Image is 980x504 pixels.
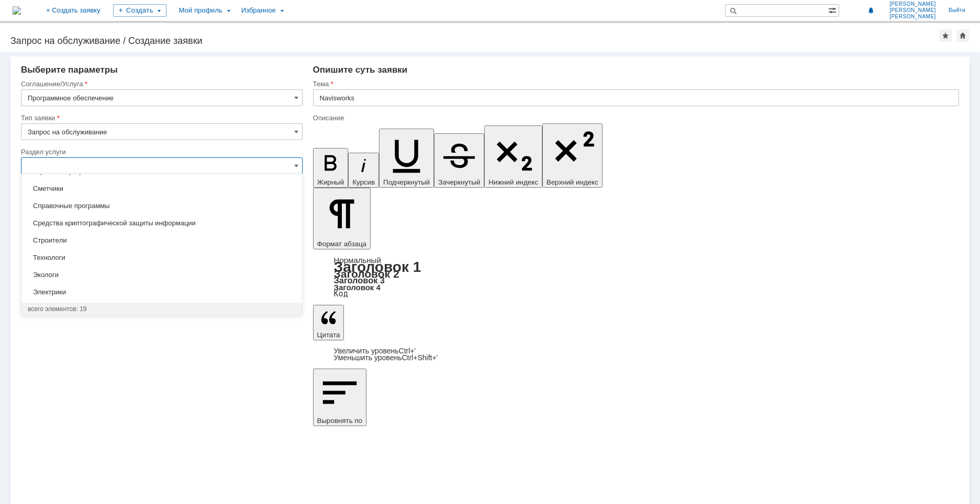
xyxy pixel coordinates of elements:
[334,353,438,362] a: Decrease
[434,133,484,188] button: Зачеркнутый
[28,305,296,313] div: всего элементов: 19
[399,347,416,355] span: Ctrl+'
[889,14,936,20] span: [PERSON_NAME]
[10,36,939,46] div: Запрос на обслуживание / Создание заявки
[21,81,300,87] div: Соглашение/Услуга
[334,347,416,355] a: Increase
[313,148,349,188] button: Жирный
[939,29,952,42] div: Добавить в избранное
[828,5,839,15] span: Расширенный поиск
[13,6,21,15] img: logo
[352,178,375,186] span: Курсив
[547,178,598,186] span: Верхний индекс
[113,4,166,17] div: Создать
[28,288,296,296] span: Электрики
[488,178,538,186] span: Нижний индекс
[317,240,366,248] span: Формат абзаца
[379,129,434,188] button: Подчеркнутый
[313,114,957,121] div: Описание
[383,178,430,186] span: Подчеркнутый
[28,254,296,262] span: Технологи
[21,148,300,155] div: Раздел услуги
[4,4,153,21] div: Прошу установить ПО Navisworks на компьютер Агафоновой Е.А.
[28,219,296,227] span: Средства криптографической защиты информации
[313,369,366,426] button: Выровнять по
[28,236,296,245] span: Строители
[313,257,959,297] div: Формат абзаца
[334,289,348,299] a: Код
[317,178,344,186] span: Жирный
[956,29,969,42] div: Сделать домашней страницей
[28,271,296,279] span: Экологи
[13,6,21,15] a: Перейти на домашнюю страницу
[28,202,296,210] span: Справочные программы
[889,7,936,14] span: [PERSON_NAME]
[313,348,959,361] div: Цитата
[313,65,408,75] span: Опишите суть заявки
[334,256,381,265] a: Нормальный
[334,268,399,280] a: Заголовок 2
[21,114,300,121] div: Тип заявки
[348,153,379,188] button: Курсив
[484,125,542,188] button: Нижний индекс
[334,283,381,292] a: Заголовок 4
[438,178,480,186] span: Зачеркнутый
[313,305,344,340] button: Цитата
[21,65,118,75] span: Выберите параметры
[313,188,371,249] button: Формат абзаца
[313,81,957,87] div: Тема
[317,331,340,339] span: Цитата
[28,185,296,193] span: Сметчики
[317,417,362,425] span: Выровнять по
[334,276,385,285] a: Заголовок 3
[889,1,936,7] span: [PERSON_NAME]
[542,123,603,188] button: Верхний индекс
[334,259,421,275] a: Заголовок 1
[402,353,438,362] span: Ctrl+Shift+'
